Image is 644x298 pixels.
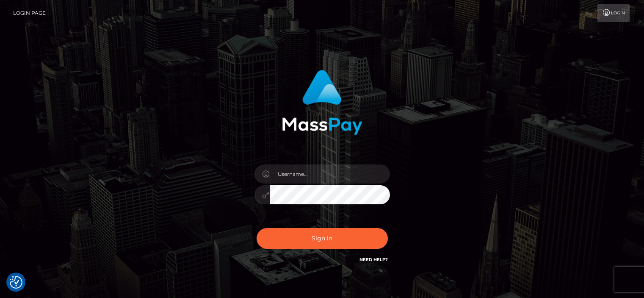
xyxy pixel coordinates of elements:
a: Login [597,4,630,22]
a: Login Page [13,4,46,22]
button: Consent Preferences [10,276,22,289]
img: MassPay Login [282,70,362,135]
input: Username... [270,164,390,184]
button: Sign in [257,228,388,249]
a: Need Help? [359,257,388,262]
img: Revisit consent button [10,276,22,289]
